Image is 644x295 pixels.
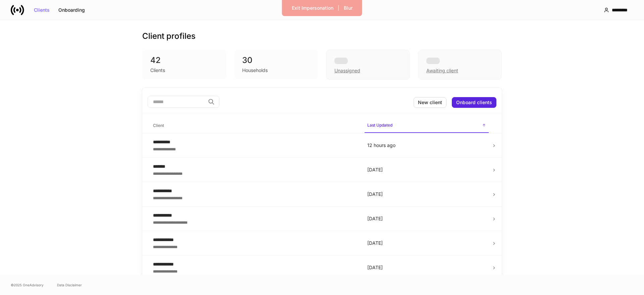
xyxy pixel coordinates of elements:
div: Awaiting client [418,50,502,80]
button: Exit Impersonation [287,3,338,13]
p: [DATE] [367,215,486,222]
div: Blur [344,6,353,10]
span: Last Updated [365,119,489,133]
span: Client [150,119,359,133]
div: Exit Impersonation [292,6,333,10]
h6: Client [153,122,164,129]
div: Awaiting client [426,67,458,74]
div: Unassigned [334,67,360,74]
button: Onboard clients [452,97,496,108]
p: [DATE] [367,264,486,271]
a: Data Disclaimer [57,282,82,288]
div: Clients [34,8,50,12]
h6: Last Updated [367,122,392,128]
button: Clients [30,5,54,15]
div: Onboarding [58,8,85,12]
div: 30 [242,55,310,66]
p: [DATE] [367,191,486,198]
p: 12 hours ago [367,142,486,149]
button: Blur [339,3,357,13]
p: [DATE] [367,166,486,173]
div: Households [242,67,268,74]
div: Onboard clients [456,100,492,105]
div: New client [418,100,442,105]
p: [DATE] [367,240,486,246]
h3: Client profiles [142,31,196,42]
div: 42 [150,55,218,66]
button: Onboarding [54,5,89,15]
span: © 2025 OneAdvisory [11,282,44,288]
div: Unassigned [326,50,410,80]
div: Clients [150,67,165,74]
button: New client [414,97,446,108]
